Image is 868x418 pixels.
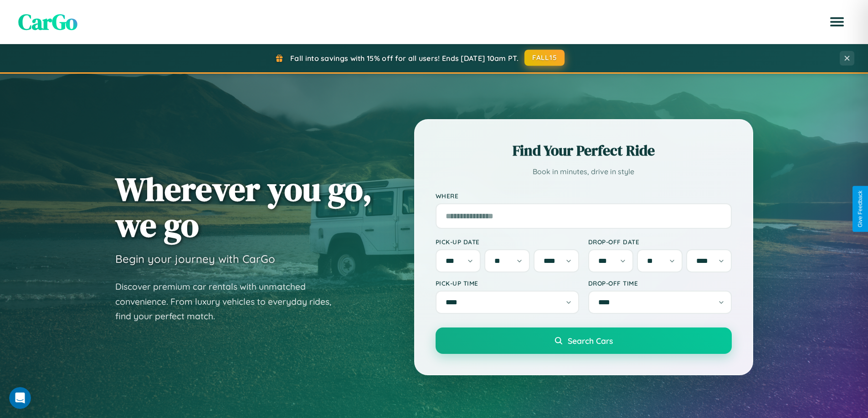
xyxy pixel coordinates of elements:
[436,192,732,200] label: Where
[115,252,275,266] h3: Begin your journey with CarGo
[436,279,579,287] label: Pick-up Time
[824,9,850,35] button: Open menu
[588,279,732,287] label: Drop-off Time
[115,279,343,324] p: Discover premium car rentals with unmatched convenience. From luxury vehicles to everyday rides, ...
[588,238,732,246] label: Drop-off Date
[9,387,31,409] iframe: Intercom live chat
[857,191,863,227] div: Give Feedback
[290,54,519,63] span: Fall into savings with 15% off for all users! Ends [DATE] 10am PT.
[18,7,77,37] span: CarGo
[436,238,579,246] label: Pick-up Date
[436,165,732,178] p: Book in minutes, drive in style
[568,336,613,346] span: Search Cars
[436,327,732,354] button: Search Cars
[436,141,732,161] h2: Find Your Perfect Ride
[115,171,372,243] h1: Wherever you go, we go
[524,50,565,66] button: FALL15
